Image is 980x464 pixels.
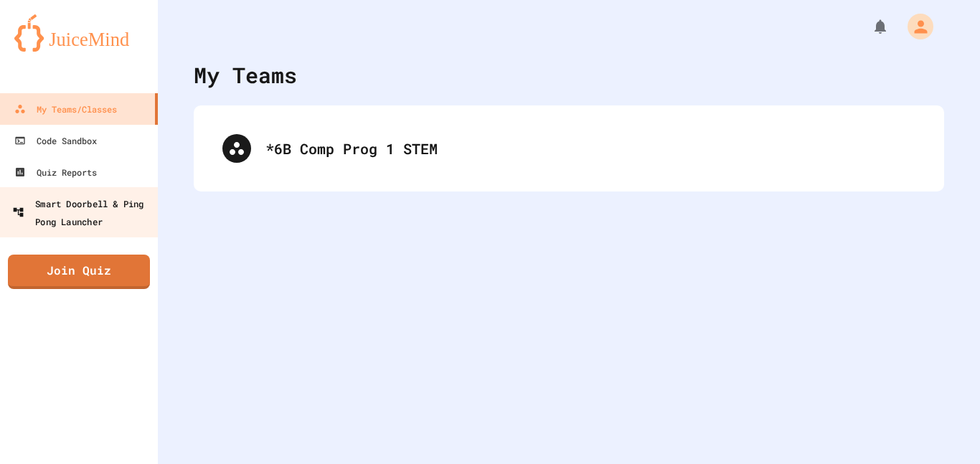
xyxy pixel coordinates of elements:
a: Join Quiz [8,255,150,289]
div: *6B Comp Prog 1 STEM [265,138,915,159]
div: My Teams/Classes [14,100,117,118]
img: logo-orange.svg [14,14,143,52]
div: My Notifications [845,14,892,39]
div: My Account [892,10,937,43]
div: *6B Comp Prog 1 STEM [208,120,930,177]
div: My Teams [194,59,297,91]
div: Smart Doorbell & Ping Pong Launcher [12,194,154,229]
div: Code Sandbox [14,132,97,149]
div: Quiz Reports [14,164,97,181]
